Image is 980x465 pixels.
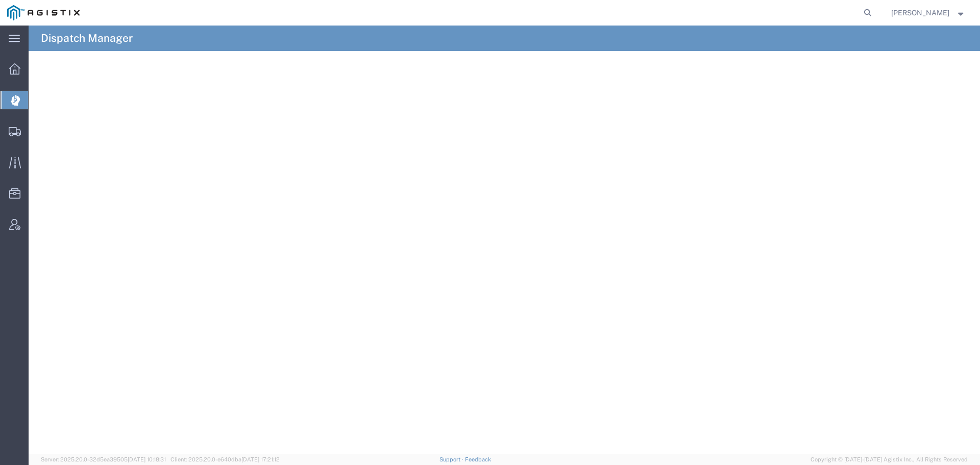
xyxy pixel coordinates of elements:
span: Robert Casaus [891,7,949,18]
span: [DATE] 17:21:12 [241,456,280,462]
span: Client: 2025.20.0-e640dba [170,456,280,462]
a: Feedback [465,456,491,462]
button: [PERSON_NAME] [891,7,966,19]
h4: Dispatch Manager [41,26,133,51]
span: Server: 2025.20.0-32d5ea39505 [41,456,166,462]
a: Support [439,456,465,462]
span: [DATE] 10:18:31 [128,456,166,462]
span: Copyright © [DATE]-[DATE] Agistix Inc., All Rights Reserved [811,455,968,464]
img: logo [7,5,80,20]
